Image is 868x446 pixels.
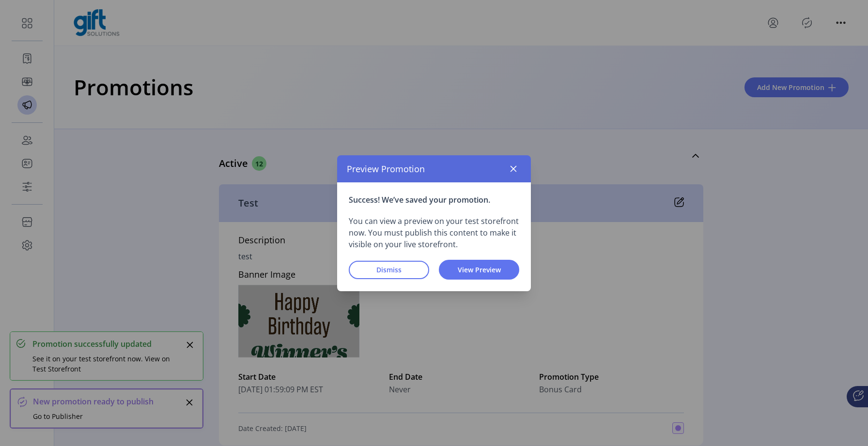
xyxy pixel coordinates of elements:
span: Dismiss [361,265,417,275]
p: You can view a preview on your test storefront now. You must publish this content to make it visi... [349,215,519,250]
p: Success! We’ve saved your promotion. [349,194,519,206]
button: Dismiss [349,260,429,279]
span: View Preview [451,265,507,275]
button: View Preview [439,260,519,280]
span: Preview Promotion [347,162,425,175]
